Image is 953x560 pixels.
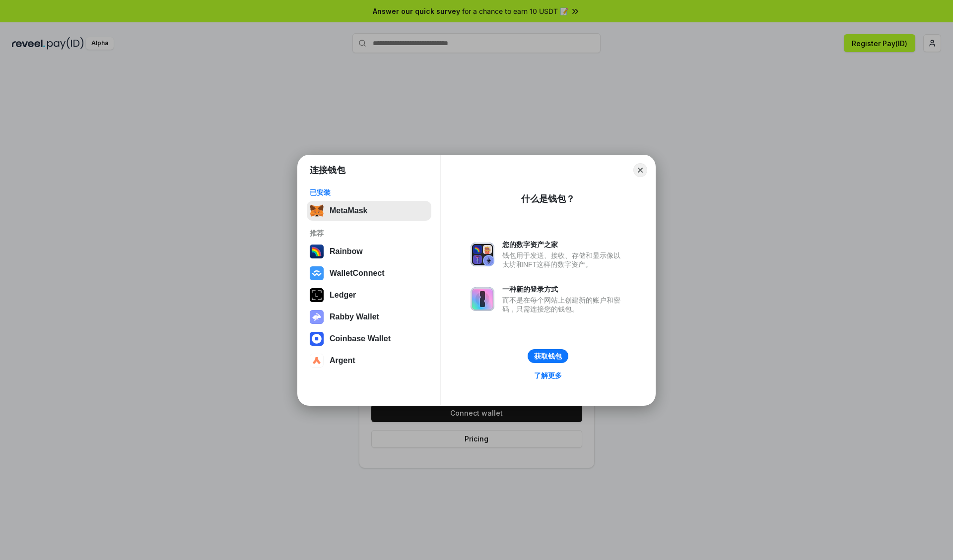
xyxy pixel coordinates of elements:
[330,356,355,365] div: Argent
[310,288,324,302] img: svg+xml,%3Csvg%20xmlns%3D%22http%3A%2F%2Fwww.w3.org%2F2000%2Fsvg%22%20width%3D%2228%22%20height%3...
[310,354,324,368] img: svg+xml,%3Csvg%20width%3D%2228%22%20height%3D%2228%22%20viewBox%3D%220%200%2028%2028%22%20fill%3D...
[330,206,367,215] div: MetaMask
[330,291,356,300] div: Ledger
[307,351,431,371] button: Argent
[521,193,575,205] div: 什么是钱包？
[330,247,363,256] div: Rainbow
[502,240,625,249] div: 您的数字资产之家
[307,307,431,327] button: Rabby Wallet
[307,201,431,221] button: MetaMask
[310,188,428,197] div: 已安装
[330,312,379,321] div: Rabby Wallet
[471,287,494,311] img: svg+xml,%3Csvg%20xmlns%3D%22http%3A%2F%2Fwww.w3.org%2F2000%2Fsvg%22%20fill%3D%22none%22%20viewBox...
[310,204,324,218] img: svg+xml,%3Csvg%20fill%3D%22none%22%20height%3D%2233%22%20viewBox%3D%220%200%2035%2033%22%20width%...
[307,329,431,349] button: Coinbase Wallet
[307,242,431,261] button: Rainbow
[502,251,625,269] div: 钱包用于发送、接收、存储和显示像以太坊和NFT这样的数字资产。
[310,245,324,258] img: svg+xml,%3Csvg%20width%3D%22120%22%20height%3D%22120%22%20viewBox%3D%220%200%20120%20120%22%20fil...
[330,269,385,278] div: WalletConnect
[330,334,391,343] div: Coinbase Wallet
[502,296,625,313] div: 而不是在每个网站上创建新的账户和密码，只需连接您的钱包。
[528,349,568,363] button: 获取钱包
[310,266,324,280] img: svg+xml,%3Csvg%20width%3D%2228%22%20height%3D%2228%22%20viewBox%3D%220%200%2028%2028%22%20fill%3D...
[528,369,568,382] a: 了解更多
[534,371,562,380] div: 了解更多
[471,243,494,266] img: svg+xml,%3Csvg%20xmlns%3D%22http%3A%2F%2Fwww.w3.org%2F2000%2Fsvg%22%20fill%3D%22none%22%20viewBox...
[534,352,562,361] div: 获取钱包
[502,285,625,294] div: 一种新的登录方式
[307,263,431,283] button: WalletConnect
[633,163,647,177] button: Close
[310,229,428,238] div: 推荐
[307,285,431,305] button: Ledger
[310,164,345,176] h1: 连接钱包
[310,310,324,324] img: svg+xml,%3Csvg%20xmlns%3D%22http%3A%2F%2Fwww.w3.org%2F2000%2Fsvg%22%20fill%3D%22none%22%20viewBox...
[310,332,324,346] img: svg+xml,%3Csvg%20width%3D%2228%22%20height%3D%2228%22%20viewBox%3D%220%200%2028%2028%22%20fill%3D...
